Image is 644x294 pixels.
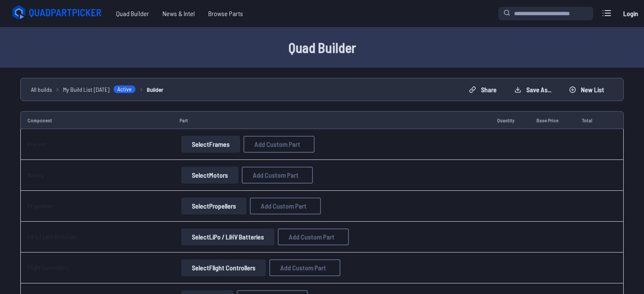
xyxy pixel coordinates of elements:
button: Add Custom Part [250,198,321,214]
a: News & Intel [156,5,202,22]
td: Component [20,111,173,129]
span: Add Custom Part [254,141,300,148]
button: SelectLiPo / LiHV Batteries [181,228,274,245]
span: Add Custom Part [253,172,299,179]
a: Propellers [28,202,53,209]
a: SelectPropellers [180,198,248,214]
a: LiPo / LiHV Batteries [28,233,77,240]
a: Frames [28,140,46,148]
button: SelectFrames [181,136,240,153]
td: Quantity [490,111,530,129]
a: SelectMotors [180,167,240,184]
td: Total [575,111,606,129]
span: Add Custom Part [289,234,334,240]
a: Browse Parts [202,5,250,22]
span: Add Custom Part [280,264,326,271]
button: Save as... [507,83,558,96]
button: Share [462,83,504,96]
button: Add Custom Part [269,259,340,276]
a: My Build List [DATE]Active [63,85,136,94]
h1: Quad Builder [51,37,593,58]
a: Flight Controllers [28,264,69,271]
span: My Build List [DATE] [63,85,110,94]
button: SelectMotors [181,167,238,184]
td: Part [173,111,490,129]
a: Builder [147,85,163,94]
span: Add Custom Part [261,203,307,209]
a: SelectFrames [180,136,242,153]
button: SelectFlight Controllers [181,259,266,276]
button: New List [562,83,611,96]
a: SelectLiPo / LiHV Batteries [180,228,276,245]
button: Add Custom Part [243,136,315,153]
span: Active [113,85,136,93]
a: Login [620,5,641,22]
a: Motors [28,171,44,179]
a: All builds [31,85,52,94]
button: SelectPropellers [181,198,246,214]
button: Add Custom Part [278,228,349,245]
a: Quad Builder [109,5,156,22]
td: Base Price [530,111,575,129]
a: SelectFlight Controllers [180,259,268,276]
button: Add Custom Part [242,167,313,184]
